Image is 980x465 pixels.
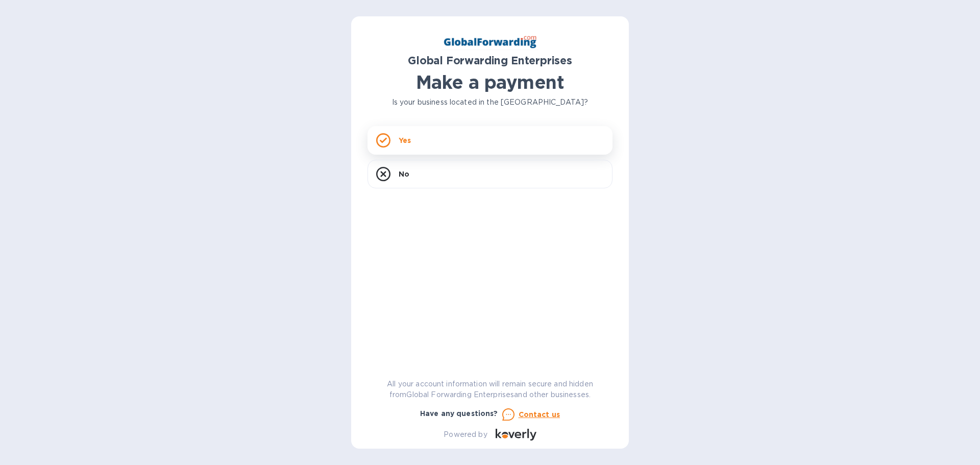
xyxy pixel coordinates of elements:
[399,169,409,179] p: No
[367,71,612,93] h1: Make a payment
[519,410,560,419] u: Contact us
[367,379,612,400] p: All your account information will remain secure and hidden from Global Forwarding Enterprises and...
[399,135,411,145] p: Yes
[367,97,612,108] p: Is your business located in the [GEOGRAPHIC_DATA]?
[420,409,498,418] b: Have any questions?
[444,429,487,440] p: Powered by
[408,54,572,67] b: Global Forwarding Enterprises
